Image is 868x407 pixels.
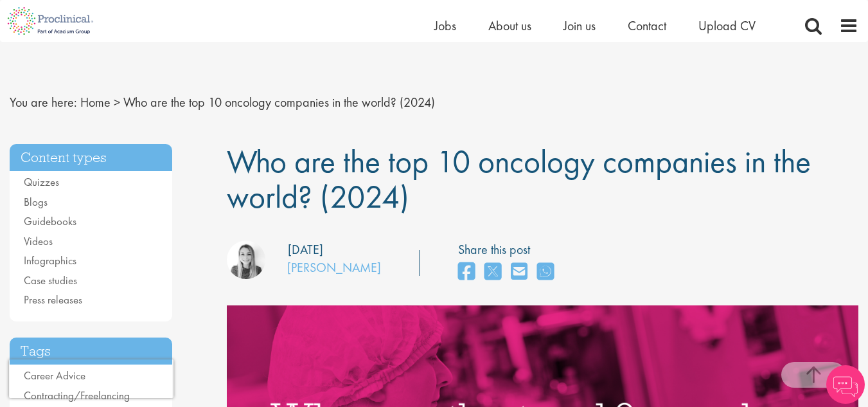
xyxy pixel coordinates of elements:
[826,365,865,404] img: Chatbot
[24,293,82,307] a: Press releases
[537,258,554,286] a: share on whats app
[9,359,173,398] iframe: reCAPTCHA
[628,17,666,34] a: Contact
[458,240,560,259] label: Share this post
[24,175,59,189] a: Quizzes
[10,338,172,365] h3: Tags
[287,259,381,276] a: [PERSON_NAME]
[488,17,531,34] a: About us
[698,17,756,34] a: Upload CV
[123,94,435,111] span: Who are the top 10 oncology companies in the world? (2024)
[288,240,323,259] div: [DATE]
[24,388,130,402] a: Contracting/Freelancing
[114,94,120,111] span: >
[24,253,76,267] a: Infographics
[563,17,596,34] a: Join us
[458,258,475,286] a: share on facebook
[24,195,48,209] a: Blogs
[24,273,77,287] a: Case studies
[227,141,811,217] span: Who are the top 10 oncology companies in the world? (2024)
[484,258,501,286] a: share on twitter
[227,240,265,279] img: Hannah Burke
[511,258,527,286] a: share on email
[434,17,456,34] a: Jobs
[24,234,53,248] a: Videos
[80,94,111,111] a: breadcrumb link
[24,214,76,228] a: Guidebooks
[10,144,172,172] h3: Content types
[10,94,77,111] span: You are here:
